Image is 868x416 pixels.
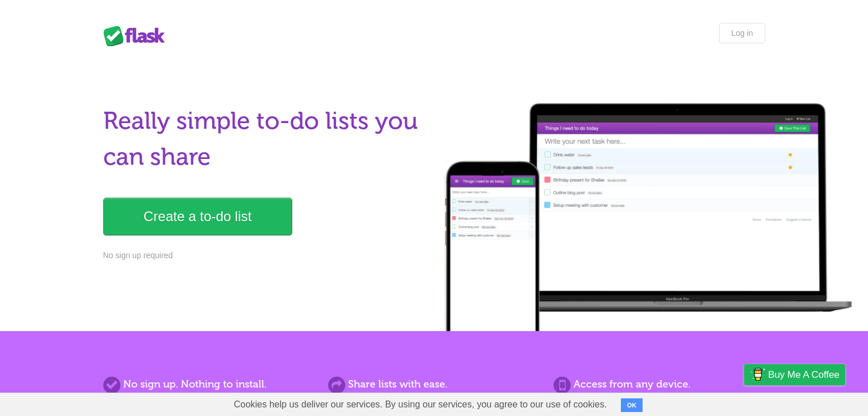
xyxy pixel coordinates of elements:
p: No sign up required [103,250,427,262]
div: Flask Lists [103,26,172,46]
h2: Access from any device. [554,377,765,392]
h1: Really simple to-do lists you can share [103,103,427,175]
span: Buy me a coffee [768,365,839,385]
a: Create a to-do list [103,198,292,235]
h2: No sign up. Nothing to install. [103,377,314,392]
button: OK [621,398,643,412]
span: Cookies help us deliver our services. By using our services, you agree to our use of cookies. [223,393,619,416]
a: Buy me a coffee [744,364,845,385]
img: Buy me a coffee [750,365,765,384]
a: Log in [719,23,765,43]
h2: Share lists with ease. [328,377,539,392]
